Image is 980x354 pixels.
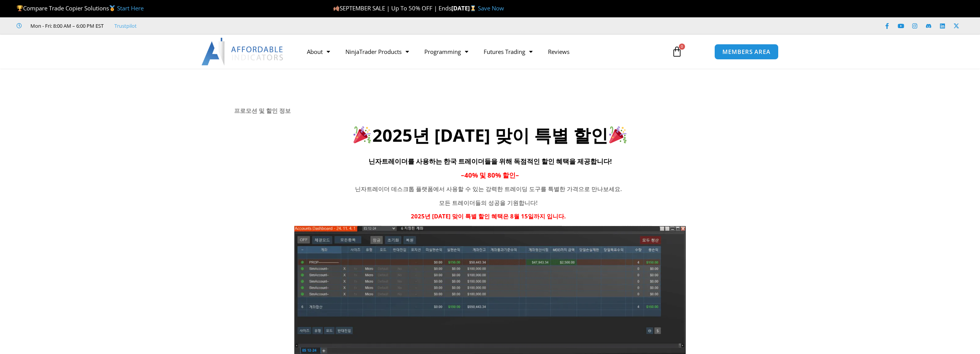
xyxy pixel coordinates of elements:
[470,5,476,11] img: ⌛
[114,21,137,30] a: Trustpilot
[17,5,23,11] img: 🏆
[333,4,451,12] span: SEPTEMBER SALE | Up To 50% OFF | Ends
[417,43,476,60] a: Programming
[338,43,417,60] a: NinjaTrader Products
[353,126,371,143] img: 🎉
[461,171,464,180] span: –
[476,43,540,60] a: Futures Trading
[679,44,685,50] span: 0
[722,49,771,55] span: MEMBERS AREA
[333,5,339,11] img: 🍂
[201,38,284,65] img: LogoAI | Affordable Indicators – NinjaTrader
[369,157,612,166] span: 닌자트레이더를 사용하는 한국 트레이더들을 위해 독점적인 할인 혜택을 제공합니다!
[660,40,694,63] a: 0
[330,184,647,195] p: 닌자트레이더 데스크톱 플랫폼에서 사용할 수 있는 강력한 트레이딩 도구를 특별한 가격으로 만나보세요.
[478,4,504,12] a: Save Now
[234,124,746,147] h2: 2025년 [DATE] 맞이 특별 할인
[411,212,566,220] strong: 2025년 [DATE] 맞이 특별 할인 혜택은 8월 15일까지 입니다.
[109,5,115,11] img: 🥇
[540,43,577,60] a: Reviews
[28,21,104,30] span: Mon - Fri: 8:00 AM – 6:00 PM EST
[516,171,519,180] span: –
[299,43,663,60] nav: Menu
[464,171,516,180] span: 40% 및 80% 할인
[299,43,338,60] a: About
[17,4,144,12] span: Compare Trade Copier Solutions
[330,198,647,208] p: 모든 트레이더들의 성공을 기원합니다!
[609,126,627,143] img: 🎉
[714,44,779,60] a: MEMBERS AREA
[451,4,478,12] strong: [DATE]
[234,107,746,114] h6: 프로모션 및 할인 정보
[117,4,144,12] a: Start Here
